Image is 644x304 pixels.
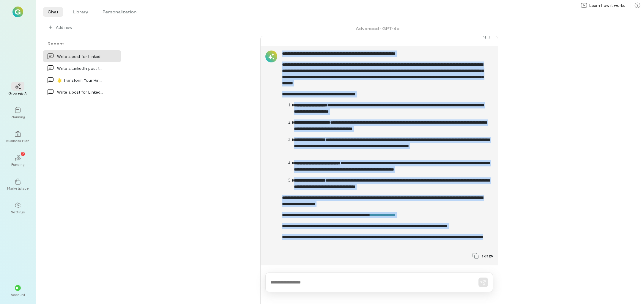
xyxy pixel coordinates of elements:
[22,151,24,156] span: 7
[57,77,103,83] div: 🌟 Transform Your Hiring Strategy with Recruitmen…
[43,7,63,17] li: Chat
[7,174,29,195] a: Marketplace
[482,253,493,258] span: 1 of 25
[7,79,29,100] a: Growegy AI
[98,7,141,17] li: Personalization
[43,40,121,47] div: Recent
[68,7,93,17] li: Library
[7,186,29,190] div: Marketplace
[11,114,25,119] div: Planning
[7,126,29,148] a: Business Plan
[8,91,28,95] div: Growegy AI
[6,138,29,143] div: Business Plan
[7,103,29,124] a: Planning
[11,162,24,167] div: Funding
[56,24,116,30] span: Add new
[589,2,625,8] span: Learn how it works
[11,292,25,297] div: Account
[57,65,103,71] div: Write a LinkedIn post to generate interest in Rec…
[57,89,103,95] div: Write a post for LinkedIn to generate interest in…
[11,210,25,214] div: Settings
[57,53,103,59] div: Write a post for LinkedIn to generate interest in…
[7,198,29,219] a: Settings
[7,150,29,171] a: Funding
